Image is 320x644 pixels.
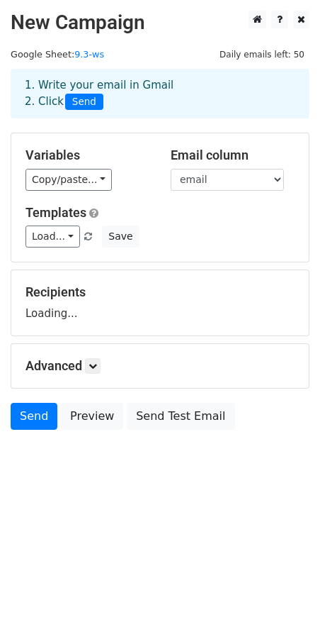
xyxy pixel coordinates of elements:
span: Daily emails left: 50 [215,47,309,62]
div: 1. Write your email in Gmail 2. Click [14,77,306,110]
button: Save [102,226,139,248]
a: 9.3-ws [74,49,104,60]
h5: Email column [171,148,295,163]
h5: Advanced [25,358,295,374]
small: Google Sheet: [11,49,104,60]
a: Send Test Email [127,403,234,430]
a: Templates [25,205,86,220]
a: Preview [61,403,123,430]
h5: Variables [25,148,149,163]
h5: Recipients [25,284,295,300]
h2: New Campaign [11,11,309,35]
div: Loading... [25,284,295,321]
a: Copy/paste... [25,169,112,191]
span: Send [65,94,103,111]
a: Send [11,403,57,430]
a: Daily emails left: 50 [215,49,309,60]
a: Load... [25,226,80,248]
